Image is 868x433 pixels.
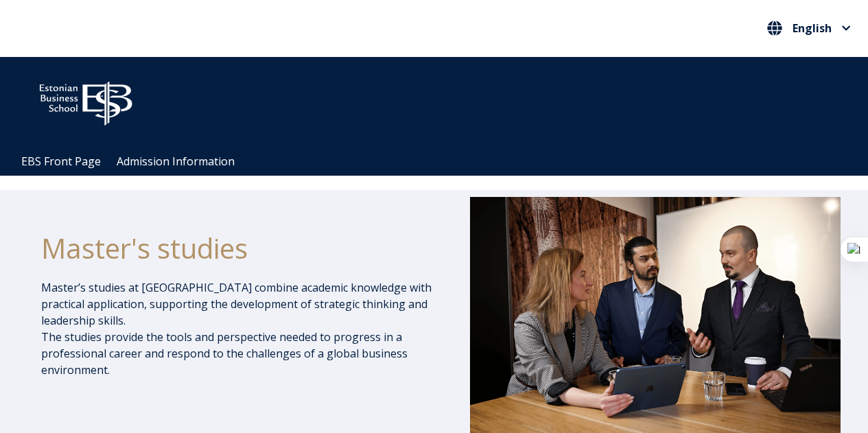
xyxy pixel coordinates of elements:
nav: Select your language [764,17,854,40]
img: ebs_logo2016_white [27,71,144,130]
p: Master’s studies at [GEOGRAPHIC_DATA] combine academic knowledge with practical application, supp... [41,279,439,378]
a: Admission Information [117,154,235,169]
span: Community for Growth and Resp [385,95,554,110]
span: English [793,23,832,34]
a: EBS Front Page [21,154,101,169]
div: Navigation Menu [14,148,868,176]
h1: Master's studies [41,231,439,266]
button: English [764,17,854,39]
